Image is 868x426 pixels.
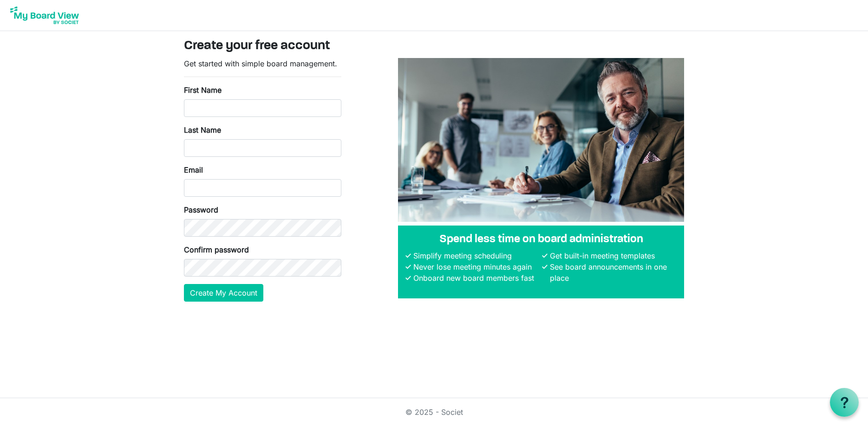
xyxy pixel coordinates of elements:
[405,407,463,417] a: © 2025 - Societ
[184,244,249,255] label: Confirm password
[7,4,82,27] img: My Board View Logo
[184,164,203,175] label: Email
[184,59,337,68] span: Get started with simple board management.
[411,250,540,261] li: Simplify meeting scheduling
[184,124,221,136] label: Last Name
[411,261,540,272] li: Never lose meeting minutes again
[411,272,540,284] li: Onboard new board members fast
[184,284,263,302] button: Create My Account
[184,204,218,215] label: Password
[405,233,677,246] h4: Spend less time on board administration
[184,39,685,54] h3: Create your free account
[398,58,684,222] img: A photograph of board members sitting at a table
[548,250,677,261] li: Get built-in meeting templates
[184,84,222,96] label: First Name
[548,261,677,284] li: See board announcements in one place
